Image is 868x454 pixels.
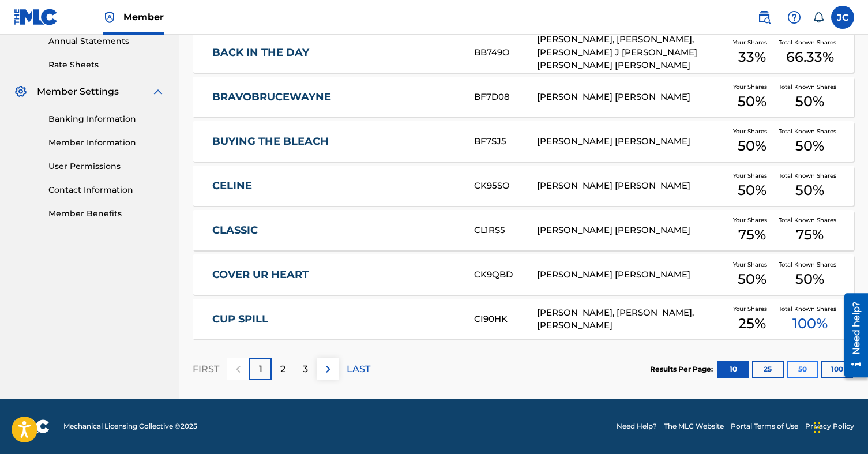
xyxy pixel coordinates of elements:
span: Your Shares [733,38,772,47]
img: logo [14,419,50,433]
div: User Menu [831,6,854,29]
div: [PERSON_NAME], [PERSON_NAME], [PERSON_NAME] [537,306,726,332]
a: Portal Terms of Use [731,421,798,432]
div: BF7D08 [474,91,537,104]
p: 3 [303,362,308,376]
span: 50 % [738,91,766,112]
p: LAST [347,362,370,376]
span: 50 % [795,180,824,201]
a: Rate Sheets [48,59,165,71]
button: 50 [787,361,818,378]
button: 100 [821,361,853,378]
a: CLASSIC [212,224,459,237]
div: CK95SO [474,179,537,193]
div: Notifications [813,12,824,23]
span: Your Shares [733,127,772,136]
span: Total Known Shares [779,127,841,136]
span: 50 % [795,269,824,290]
div: BF7SJ5 [474,135,537,148]
img: MLC Logo [14,9,58,25]
span: Total Known Shares [779,38,841,47]
p: 1 [259,362,262,376]
span: Mechanical Licensing Collective © 2025 [63,421,197,432]
img: Member Settings [14,85,28,99]
a: BUYING THE BLEACH [212,135,459,148]
span: 50 % [738,136,766,156]
div: Help [783,6,806,29]
a: Banking Information [48,113,165,125]
span: Member [123,10,164,24]
span: 100 % [792,313,828,334]
div: CI90HK [474,313,537,326]
img: right [321,362,335,376]
span: 33 % [738,47,766,67]
span: Your Shares [733,171,772,180]
span: Total Known Shares [779,82,841,91]
a: Privacy Policy [805,421,854,432]
p: 2 [280,362,285,376]
img: Top Rightsholder [103,10,117,24]
span: 66.33 % [786,47,834,67]
a: BACK IN THE DAY [212,46,459,59]
span: Your Shares [733,216,772,224]
a: Need Help? [617,421,657,432]
span: 50 % [795,91,824,112]
span: Your Shares [733,82,772,91]
span: 50 % [738,269,766,290]
p: Results Per Page: [650,364,716,374]
a: The MLC Website [664,421,724,432]
a: CUP SPILL [212,313,459,326]
a: User Permissions [48,160,165,172]
a: Member Information [48,137,165,149]
div: [PERSON_NAME], [PERSON_NAME], [PERSON_NAME] J [PERSON_NAME] [PERSON_NAME] [PERSON_NAME] [537,33,726,72]
span: Member Settings [37,85,119,99]
span: 75 % [738,224,766,245]
span: Total Known Shares [779,260,841,269]
span: 50 % [738,180,766,201]
img: help [787,10,801,24]
div: [PERSON_NAME] [PERSON_NAME] [537,268,726,282]
div: Drag [814,410,821,445]
iframe: Chat Widget [810,399,868,454]
div: CL1RS5 [474,224,537,237]
span: Total Known Shares [779,171,841,180]
div: [PERSON_NAME] [PERSON_NAME] [537,179,726,193]
span: Your Shares [733,260,772,269]
div: [PERSON_NAME] [PERSON_NAME] [537,224,726,237]
div: [PERSON_NAME] [PERSON_NAME] [537,91,726,104]
a: Member Benefits [48,208,165,220]
iframe: Resource Center [836,288,868,381]
p: FIRST [193,362,219,376]
img: expand [151,85,165,99]
a: Annual Statements [48,35,165,47]
div: BB749O [474,46,537,59]
span: 50 % [795,136,824,156]
img: search [757,10,771,24]
span: Total Known Shares [779,305,841,313]
button: 10 [717,361,749,378]
span: 75 % [796,224,824,245]
span: 25 % [738,313,766,334]
span: Your Shares [733,305,772,313]
button: 25 [752,361,784,378]
a: Public Search [753,6,776,29]
a: COVER UR HEART [212,268,459,282]
a: BRAVOBRUCEWAYNE [212,91,459,104]
div: CK9QBD [474,268,537,282]
a: Contact Information [48,184,165,196]
a: CELINE [212,179,459,193]
span: Total Known Shares [779,216,841,224]
div: [PERSON_NAME] [PERSON_NAME] [537,135,726,148]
